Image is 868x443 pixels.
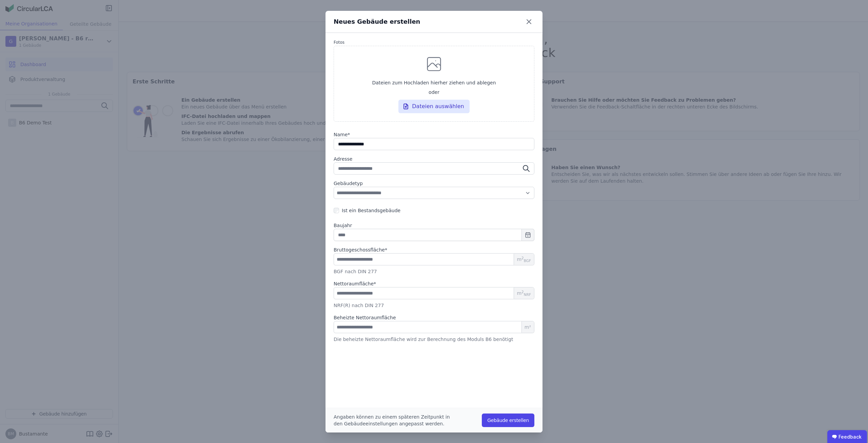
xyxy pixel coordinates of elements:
sup: 2 [521,290,524,294]
span: oder [429,89,439,96]
sup: 2 [521,256,524,260]
label: Fotos [334,40,534,45]
sub: BGF [524,259,531,263]
label: audits.requiredField [334,131,534,138]
label: Beheizte Nettoraumfläche [334,314,396,321]
label: audits.requiredField [334,246,387,253]
div: Angaben können zu einem späteren Zeitpunkt in den Gebäudeeinstellungen angepasst werden. [334,414,454,427]
span: Dateien zum Hochladen hierher ziehen und ablegen [372,79,496,86]
label: Ist ein Bestandsgebäude [339,207,400,214]
div: NRF(R) nach DIN 277 [334,302,534,309]
div: BGF nach DIN 277 [334,268,534,275]
span: m [517,290,531,297]
span: m² [521,321,534,333]
label: Gebäudetyp [334,180,534,187]
sub: NRF [524,293,531,297]
div: Die beheizte Nettoraumfläche wird zur Berechnung des Moduls B6 benötigt [334,336,534,343]
div: Neues Gebäude erstellen [334,17,420,26]
label: audits.requiredField [334,280,376,287]
button: Gebäude erstellen [482,414,534,427]
label: Adresse [334,156,534,162]
div: Dateien auswählen [398,100,470,113]
span: m [517,256,531,263]
label: Baujahr [334,222,534,229]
